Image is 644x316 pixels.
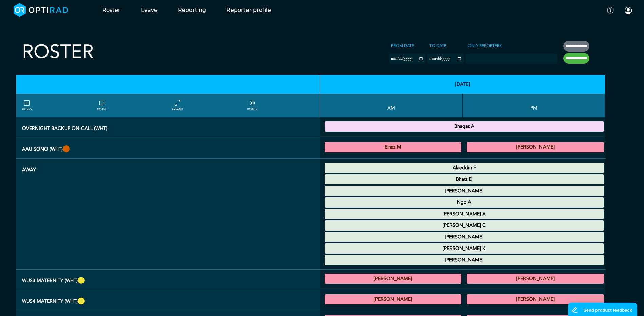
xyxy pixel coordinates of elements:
[325,142,462,152] div: General US 08:30 - 13:00
[97,99,106,112] a: show/hide notes
[326,143,461,151] summary: Elnaz M
[326,198,603,206] summary: Ngo A
[326,221,603,230] summary: [PERSON_NAME] C
[325,243,604,254] div: Annual Leave 00:00 - 23:59
[325,186,604,196] div: Maternity Leave 00:00 - 23:59
[427,41,448,51] label: To date
[467,294,604,304] div: US Obstetric 13:00 - 16:20
[389,41,416,51] label: From date
[325,197,604,208] div: Annual Leave 00:00 - 23:59
[325,294,462,304] div: US Obstetric 08:10 - 12:00
[466,55,500,61] input: null
[467,274,604,284] div: US Obstetric 13:00 - 16:20
[463,94,605,117] th: PM
[325,232,604,242] div: Annual Leave 00:00 - 23:59
[16,270,320,290] th: WUS3 Maternity (WHT)
[326,233,603,241] summary: [PERSON_NAME]
[325,174,604,184] div: Study Leave 00:00 - 23:59
[320,75,606,94] th: [DATE]
[16,159,320,270] th: Away
[14,3,68,17] img: brand-opti-rad-logos-blue-and-white-d2f68631ba2948856bd03f2d395fb146ddc8fb01b4b6e9315ea85fa773367...
[16,290,320,311] th: WUS4 Maternity (WHT)
[467,142,604,152] div: General US 13:30 - 18:30
[22,41,94,63] h2: Roster
[325,121,604,132] div: Overnight backup on-call 18:30 - 08:30
[325,220,604,231] div: Maternity Leave 00:00 - 23:59
[466,41,504,51] label: Only Reporters
[326,187,603,195] summary: [PERSON_NAME]
[326,244,603,253] summary: [PERSON_NAME] K
[172,99,183,112] a: collapse/expand entries
[22,99,32,112] a: FILTERS
[326,256,603,264] summary: [PERSON_NAME]
[468,275,603,283] summary: [PERSON_NAME]
[247,99,257,112] a: collapse/expand expected points
[325,255,604,265] div: Other Leave 00:00 - 23:59
[326,295,461,303] summary: [PERSON_NAME]
[326,210,603,218] summary: [PERSON_NAME] A
[16,117,320,138] th: Overnight backup on-call (WHT)
[325,274,462,284] div: US Obstetric 08:10 - 12:00
[326,164,603,172] summary: Alaeddin F
[326,275,461,283] summary: [PERSON_NAME]
[16,138,320,159] th: AAU Sono (WHT)
[326,122,603,131] summary: Bhagat A
[320,94,463,117] th: AM
[468,143,603,151] summary: [PERSON_NAME]
[325,163,604,173] div: Annual Leave 00:00 - 23:59
[326,175,603,183] summary: Bhatt D
[325,209,604,219] div: Study Leave 00:00 - 23:59
[468,295,603,303] summary: [PERSON_NAME]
